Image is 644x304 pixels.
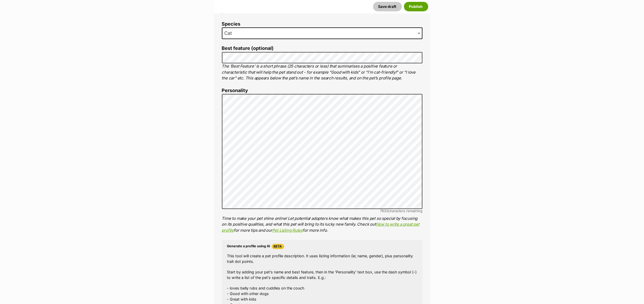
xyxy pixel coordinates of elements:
div: characters remaining [222,209,422,213]
button: Save draft [373,2,402,11]
button: Publish [404,2,428,11]
a: How to write a great pet profile [222,222,419,233]
p: The ‘Best Feature’ is a short phrase (25 characters or less) that summarises a positive feature o... [222,63,422,81]
label: Personality [222,88,422,93]
p: This tool will create a pet profile description. It uses listing information (ie; name, gender), ... [227,253,417,264]
p: Start by adding your pet’s name and best feature, then in the ‘Personality’ text box, use the das... [227,269,417,281]
p: Time to make your pet shine online! Let potential adopters know what makes this pet so special by... [222,216,422,234]
h4: Generate a profile using AI [227,244,417,249]
label: Species [222,21,422,27]
span: Cat [222,30,237,37]
label: Best feature (optional) [222,46,422,51]
span: Beta [272,244,284,249]
span: Cat [222,27,422,39]
a: Pet Listing Rules [272,228,303,233]
span: 7833 [380,209,388,213]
